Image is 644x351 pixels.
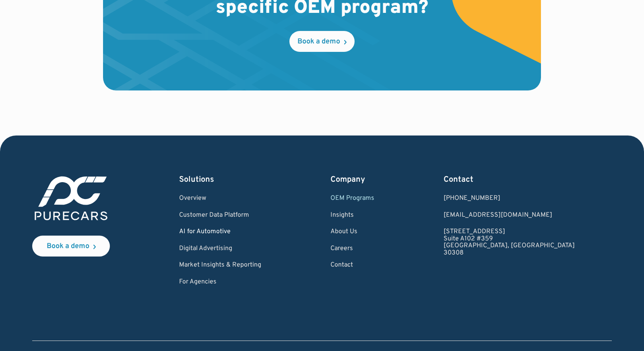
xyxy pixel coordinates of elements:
[297,38,340,45] div: Book a demo
[444,174,575,185] div: Contact
[32,236,110,257] a: Book a demo
[179,228,261,236] a: AI for Automotive
[179,279,261,286] a: For Agencies
[179,262,261,269] a: Market Insights & Reporting
[289,31,355,52] a: Book a demo
[444,228,575,257] a: [STREET_ADDRESS]Suite A102 #359[GEOGRAPHIC_DATA], [GEOGRAPHIC_DATA]30308
[330,195,374,202] a: OEM Programs
[444,212,575,219] a: Email us
[330,245,374,252] a: Careers
[179,212,261,219] a: Customer Data Platform
[330,228,374,236] a: About Us
[47,243,89,250] div: Book a demo
[179,174,261,185] div: Solutions
[32,174,110,223] img: purecars logo
[179,195,261,202] a: Overview
[330,174,374,185] div: Company
[330,262,374,269] a: Contact
[179,245,261,252] a: Digital Advertising
[330,212,374,219] a: Insights
[444,195,575,202] div: [PHONE_NUMBER]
